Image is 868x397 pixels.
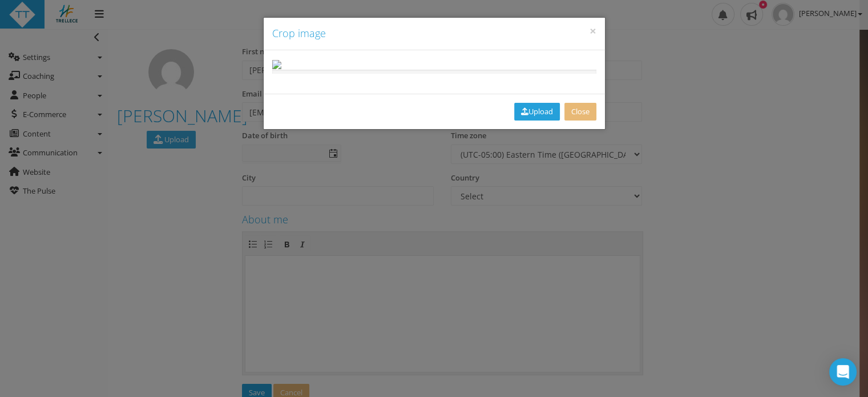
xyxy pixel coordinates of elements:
[272,60,281,69] img: 01783f63-2439-4f2e-a58c-5b63ed4a131b
[829,358,857,386] div: Open Intercom Messenger
[272,26,596,41] h4: Crop image
[590,25,596,37] button: Close
[590,23,596,39] span: ×
[564,103,596,121] button: Close
[514,103,560,121] button: Upload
